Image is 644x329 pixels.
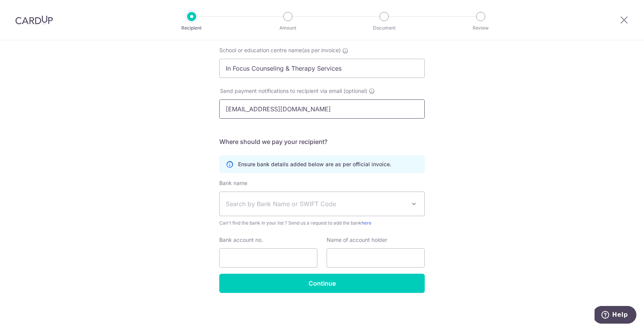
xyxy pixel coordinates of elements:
span: Help [18,5,33,12]
a: here [361,220,371,226]
p: Amount [260,24,316,32]
label: Name of account holder [327,236,387,244]
h5: Where should we pay your recipient? [219,137,425,146]
p: Document [356,24,412,32]
span: Can't find the bank in your list ? Send us a request to add the bank [219,219,425,227]
span: Send payment notifications to recipient via email (optional) [220,87,367,95]
img: CardUp [15,15,53,25]
span: School or education centre name(as per invoice) [219,47,341,53]
p: Review [452,24,509,32]
label: Bank account no. [219,236,263,244]
p: Ensure bank details added below are as per official invoice. [238,160,391,168]
label: Bank name [219,179,247,187]
input: Enter email address [219,99,425,119]
p: Recipient [163,24,220,32]
iframe: Opens a widget where you can find more information [595,306,636,325]
span: Search by Bank Name or SWIFT Code [226,199,406,208]
input: Continue [219,274,425,293]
